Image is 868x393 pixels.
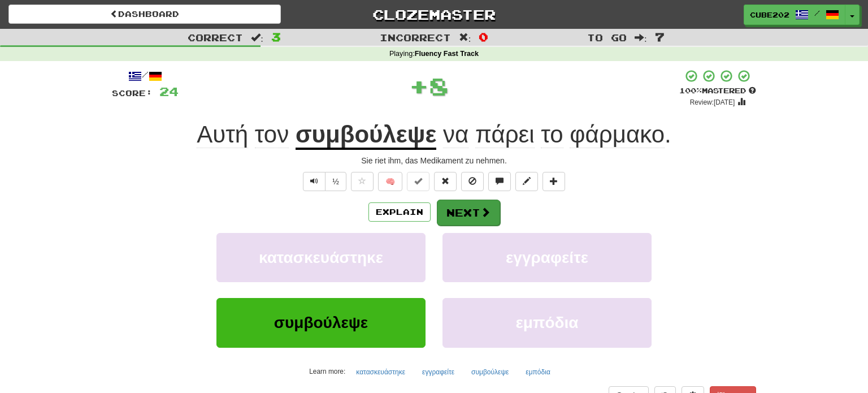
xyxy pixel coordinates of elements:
[325,172,346,191] button: ½
[271,30,281,44] span: 3
[251,33,263,42] span: :
[298,5,570,24] a: Clozemaster
[378,172,402,191] button: 🧠
[459,33,471,42] span: :
[197,121,248,148] span: Αυτή
[309,368,345,375] small: Learn more:
[506,249,588,266] span: εγγραφείτε
[679,86,756,96] div: Mastered
[112,88,153,98] span: Score:
[655,30,665,44] span: 7
[542,172,565,191] button: Add to collection (alt+a)
[516,314,579,331] span: εμπόδια
[350,364,411,381] button: κατασκευάστηκε
[475,121,535,148] span: πάρει
[679,86,702,95] span: 100 %
[216,298,426,347] button: συμβούλεψε
[587,32,627,43] span: To go
[750,10,789,20] span: Cube202
[159,84,179,98] span: 24
[416,364,461,381] button: εγγραφείτε
[368,202,431,222] button: Explain
[515,172,538,191] button: Edit sentence (alt+d)
[8,5,281,24] a: Dashboard
[437,200,500,226] button: Next
[479,30,488,44] span: 0
[465,364,515,381] button: συμβούλεψε
[434,172,457,191] button: Reset to 0% Mastered (alt+r)
[488,172,511,191] button: Discuss sentence (alt+u)
[112,69,179,83] div: /
[112,155,756,166] div: Sie riet ihm, das Medikament zu nehmen.
[635,33,647,42] span: :
[255,121,289,148] span: τον
[442,233,652,282] button: εγγραφείτε
[351,172,374,191] button: Favorite sentence (alt+f)
[407,172,429,191] button: Set this sentence to 100% Mastered (alt+m)
[415,50,479,58] strong: Fluency Fast Track
[570,121,665,148] span: φάρμακο
[409,69,429,103] span: +
[436,121,671,148] span: .
[443,121,468,148] span: να
[380,32,451,43] span: Incorrect
[519,364,557,381] button: εμπόδια
[429,72,449,100] span: 8
[690,98,735,106] small: Review: [DATE]
[188,32,243,43] span: Correct
[303,172,325,191] button: Play sentence audio (ctl+space)
[442,298,652,347] button: εμπόδια
[814,9,820,17] span: /
[461,172,484,191] button: Ignore sentence (alt+i)
[216,233,426,282] button: κατασκευάστηκε
[274,314,368,331] span: συμβούλεψε
[301,172,346,191] div: Text-to-speech controls
[296,121,436,150] u: συμβούλεψε
[541,121,563,148] span: το
[259,249,383,266] span: κατασκευάστηκε
[744,5,845,25] a: Cube202 /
